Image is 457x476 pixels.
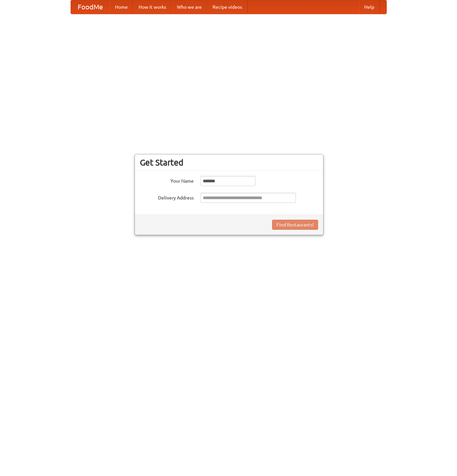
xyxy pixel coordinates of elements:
a: Home [110,0,133,14]
a: Help [359,0,380,14]
a: FoodMe [71,0,110,14]
h3: Get Started [140,157,318,168]
label: Your Name [140,176,194,184]
button: Find Restaurants! [272,220,318,230]
a: Who we are [172,0,207,14]
a: Recipe videos [207,0,247,14]
label: Delivery Address [140,193,194,201]
a: How it works [133,0,172,14]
